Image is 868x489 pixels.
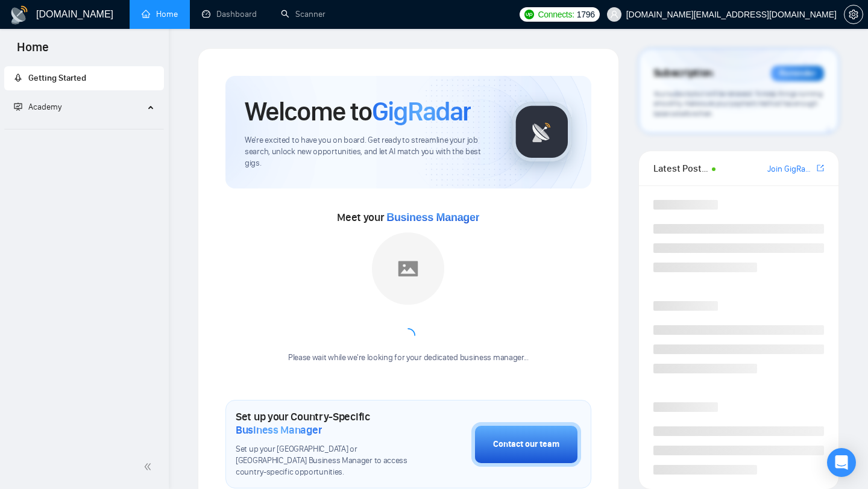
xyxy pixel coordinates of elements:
div: Open Intercom Messenger [827,448,856,477]
li: Getting Started [4,66,164,90]
li: Academy Homepage [4,124,164,132]
span: Set up your [GEOGRAPHIC_DATA] or [GEOGRAPHIC_DATA] Business Manager to access country-specific op... [236,444,411,478]
a: export [817,163,824,174]
img: placeholder.png [372,232,444,305]
span: 1796 [577,8,595,21]
a: dashboardDashboard [202,9,257,19]
button: Contact our team [471,422,581,467]
span: Home [7,39,58,64]
span: setting [844,10,863,19]
span: fund-projection-screen [14,102,22,111]
span: Business Manager [386,211,479,223]
div: Reminder [771,66,824,81]
button: setting [844,5,863,24]
span: Subscription [653,63,713,84]
div: Contact our team [493,438,559,451]
span: We're excited to have you on board. Get ready to streamline your job search, unlock new opportuni... [245,135,492,169]
img: upwork-logo.png [524,10,534,19]
span: Getting Started [28,73,86,83]
span: Meet your [337,211,479,224]
span: rocket [14,73,22,82]
a: setting [844,10,863,19]
span: Your subscription will be renewed. To keep things running smoothly, make sure your payment method... [653,89,823,118]
span: user [610,10,618,19]
img: logo [10,5,29,25]
div: Please wait while we're looking for your dedicated business manager... [281,352,536,364]
span: GigRadar [372,95,471,128]
a: Join GigRadar Slack Community [767,163,814,176]
span: double-left [143,461,156,473]
span: Business Manager [236,423,322,437]
a: searchScanner [281,9,325,19]
span: loading [401,328,415,343]
span: export [817,163,824,173]
a: homeHome [142,9,178,19]
h1: Welcome to [245,95,471,128]
span: Academy [28,102,61,112]
span: Latest Posts from the GigRadar Community [653,161,708,176]
span: Connects: [538,8,574,21]
img: gigradar-logo.png [512,102,572,162]
h1: Set up your Country-Specific [236,410,411,437]
span: Academy [14,102,61,112]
